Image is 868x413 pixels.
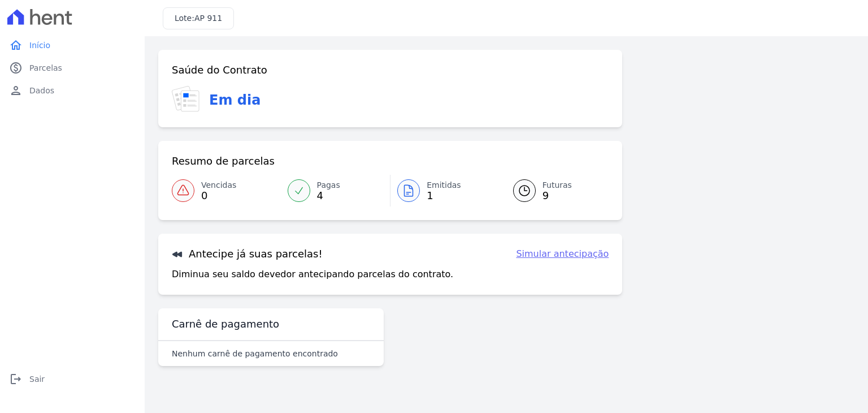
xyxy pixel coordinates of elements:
span: 4 [317,191,340,200]
a: Simular antecipação [516,247,609,261]
span: 0 [201,191,236,200]
h3: Saúde do Contrato [172,63,267,77]
a: Vencidas 0 [172,175,281,206]
h3: Carnê de pagamento [172,317,279,331]
span: AP 911 [194,14,222,23]
i: logout [9,372,23,386]
a: personDados [5,79,140,102]
span: Dados [29,85,54,96]
span: Vencidas [201,179,236,191]
span: 1 [427,191,461,200]
span: Futuras [542,179,572,191]
a: paidParcelas [5,57,140,79]
span: 9 [542,191,572,200]
a: Pagas 4 [281,175,390,206]
span: Parcelas [29,62,62,74]
h3: Resumo de parcelas [172,154,275,168]
span: Início [29,40,50,51]
a: Emitidas 1 [390,175,500,206]
span: Sair [29,373,45,385]
i: person [9,84,23,97]
i: home [9,38,23,52]
span: Pagas [317,179,340,191]
h3: Em dia [209,90,261,110]
p: Nenhum carnê de pagamento encontrado [172,348,338,359]
i: paid [9,61,23,75]
h3: Antecipe já suas parcelas! [172,247,323,261]
p: Diminua seu saldo devedor antecipando parcelas do contrato. [172,268,453,281]
a: homeInício [5,34,140,57]
h3: Lote: [175,12,222,24]
a: Futuras 9 [500,175,609,206]
span: Emitidas [427,179,461,191]
a: logoutSair [5,368,140,390]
